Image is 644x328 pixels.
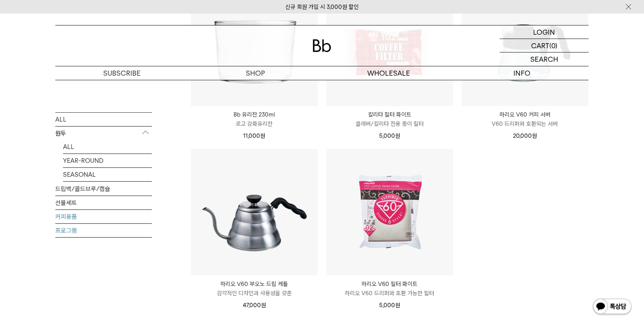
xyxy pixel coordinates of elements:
a: ALL [63,140,152,153]
p: 원두 [55,126,152,140]
p: (0) [549,39,557,52]
a: 하리오 V60 커피 서버 V60 드리퍼와 호환되는 서버 [462,110,588,128]
p: 하리오 V60 필터 화이트 [326,279,453,289]
span: 20,000 [513,132,537,139]
a: 선물세트 [55,196,152,209]
a: SHOP [189,66,322,80]
p: CART [531,39,549,52]
a: YEAR-ROUND [63,154,152,167]
p: V60 드리퍼와 호환되는 서버 [462,119,588,128]
img: 하리오 V60 필터 화이트 [326,149,453,276]
p: SEARCH [530,52,558,66]
span: 원 [261,302,266,309]
a: 하리오 V60 필터 화이트 하리오 V60 드리퍼와 호환 가능한 필터 [326,279,453,298]
p: 로고 강화유리잔 [191,119,318,128]
span: 원 [532,132,537,139]
a: CART (0) [500,39,589,52]
a: 신규 회원 가입 시 3,000원 할인 [285,3,359,10]
span: 원 [395,132,400,139]
img: 카카오톡 채널 1:1 채팅 버튼 [592,298,632,316]
a: SEASONAL [63,167,152,181]
a: 칼리타 필터 화이트 클레버/칼리타 전용 종이 필터 [326,110,453,128]
p: 감각적인 디자인과 사용성을 갖춘 [191,289,318,298]
img: 하리오 V60 부오노 드립 케틀 [191,149,318,276]
span: 47,000 [243,302,266,309]
span: 5,000 [379,302,400,309]
p: 하리오 V60 커피 서버 [462,110,588,119]
img: 로고 [313,39,331,52]
a: 드립백/콜드브루/캡슐 [55,182,152,195]
p: 칼리타 필터 화이트 [326,110,453,119]
a: Bb 유리잔 230ml 로고 강화유리잔 [191,110,318,128]
a: 커피용품 [55,210,152,223]
a: ALL [55,112,152,126]
a: LOGIN [500,25,589,39]
a: SUBSCRIBE [55,66,189,80]
a: 프로그램 [55,223,152,237]
span: 원 [395,302,400,309]
p: 클레버/칼리타 전용 종이 필터 [326,119,453,128]
a: 하리오 V60 부오노 드립 케틀 감각적인 디자인과 사용성을 갖춘 [191,279,318,298]
p: LOGIN [533,25,555,39]
p: 하리오 V60 부오노 드립 케틀 [191,279,318,289]
p: Bb 유리잔 230ml [191,110,318,119]
p: INFO [455,66,589,80]
span: 원 [261,132,266,139]
span: 5,000 [379,132,400,139]
span: 11,000 [244,132,266,139]
p: 하리오 V60 드리퍼와 호환 가능한 필터 [326,289,453,298]
p: WHOLESALE [322,66,455,80]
